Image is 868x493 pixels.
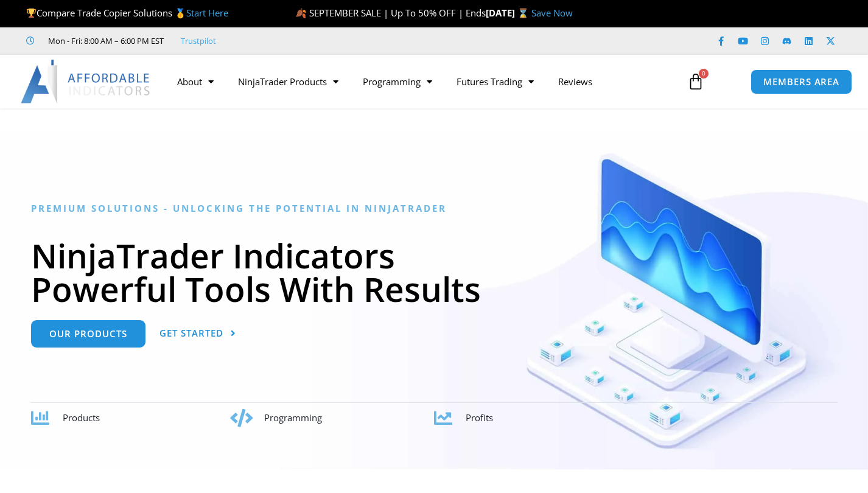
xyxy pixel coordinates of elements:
span: MEMBERS AREA [763,77,839,86]
span: Programming [264,411,322,424]
a: NinjaTrader Products [226,68,351,96]
a: Reviews [546,68,604,96]
span: Get Started [159,329,223,338]
a: Trustpilot [181,33,216,48]
img: 🏆 [27,9,36,18]
span: Our Products [49,329,127,338]
span: 0 [699,69,709,79]
a: 0 [669,64,723,99]
img: LogoAI | Affordable Indicators – NinjaTrader [21,60,152,103]
strong: [DATE] ⌛ [486,7,531,19]
span: Compare Trade Copier Solutions 🥇 [26,7,228,19]
a: Get Started [159,320,236,348]
a: Programming [351,68,444,96]
nav: Menu [165,68,677,96]
span: Products [63,411,100,424]
span: Mon - Fri: 8:00 AM – 6:00 PM EST [45,33,164,48]
h6: Premium Solutions - Unlocking the Potential in NinjaTrader [31,203,838,214]
a: Save Now [531,7,573,19]
a: Our Products [31,320,145,348]
h1: NinjaTrader Indicators Powerful Tools With Results [31,239,838,306]
a: About [165,68,226,96]
a: MEMBERS AREA [751,69,852,94]
span: Profits [466,411,493,424]
a: Futures Trading [444,68,546,96]
span: 🍂 SEPTEMBER SALE | Up To 50% OFF | Ends [295,7,486,19]
a: Start Here [186,7,228,19]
